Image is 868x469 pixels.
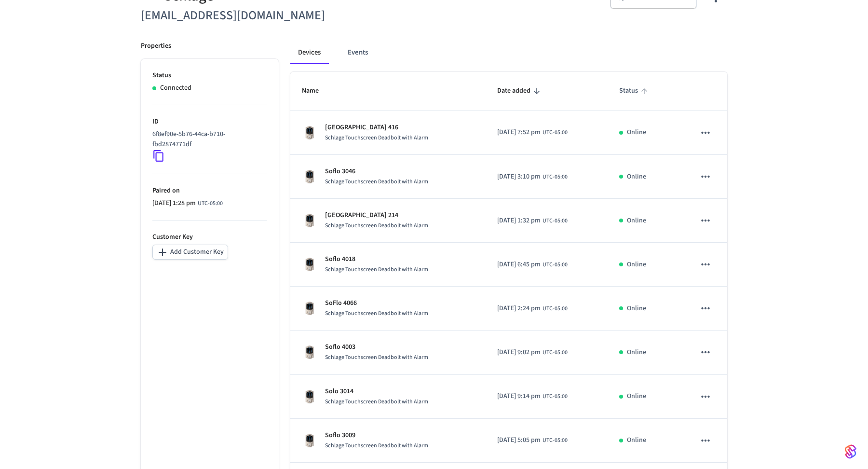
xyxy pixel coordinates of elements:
p: [GEOGRAPHIC_DATA] 416 [325,123,428,133]
p: Online [627,127,646,138]
p: Status [152,70,267,81]
span: Schlage Touchscreen Deadbolt with Alarm [325,265,428,274]
button: Events [340,41,376,64]
span: [DATE] 2:24 pm [497,303,541,314]
p: 6f8ef90e-5b76-44ca-b710-fbd2874771df [152,129,263,150]
span: [DATE] 1:28 pm [152,198,196,208]
p: SoFlo 4066 [325,298,428,308]
p: Online [627,260,646,270]
span: UTC-05:00 [198,199,223,208]
p: [GEOGRAPHIC_DATA] 214 [325,210,428,221]
img: Schlage Sense Smart Deadbolt with Camelot Trim, Front [302,169,317,184]
span: [DATE] 3:10 pm [497,172,541,182]
span: Date added [497,83,543,98]
span: [DATE] 9:14 pm [497,391,541,401]
img: Schlage Sense Smart Deadbolt with Camelot Trim, Front [302,433,317,448]
h6: [EMAIL_ADDRESS][DOMAIN_NAME] [141,6,428,26]
button: Add Customer Key [152,245,228,260]
span: UTC-05:00 [542,304,568,313]
span: [DATE] 6:45 pm [497,260,541,270]
p: Online [627,172,646,182]
p: Connected [160,83,191,93]
p: Soflo 4003 [325,342,428,352]
span: UTC-05:00 [542,128,568,137]
img: Schlage Sense Smart Deadbolt with Camelot Trim, Front [302,213,317,228]
span: Name [302,83,331,98]
span: [DATE] 9:02 pm [497,347,541,358]
p: Paired on [152,186,267,196]
div: America/Bogota [497,347,568,358]
p: Solo 3014 [325,386,428,397]
span: UTC-05:00 [542,436,568,445]
span: [DATE] 1:32 pm [497,216,541,226]
img: Schlage Sense Smart Deadbolt with Camelot Trim, Front [302,301,317,316]
span: [DATE] 5:05 pm [497,435,541,445]
p: Online [627,303,646,314]
div: America/Bogota [152,198,223,208]
img: Schlage Sense Smart Deadbolt with Camelot Trim, Front [302,389,317,404]
div: America/Bogota [497,127,568,138]
p: Properties [141,41,171,51]
div: America/Bogota [497,435,568,445]
img: Schlage Sense Smart Deadbolt with Camelot Trim, Front [302,257,317,272]
span: UTC-05:00 [542,348,568,357]
span: Schlage Touchscreen Deadbolt with Alarm [325,221,428,230]
div: America/Bogota [497,260,568,270]
span: Schlage Touchscreen Deadbolt with Alarm [325,178,428,186]
span: [DATE] 7:52 pm [497,127,541,138]
button: Devices [290,41,328,64]
img: Schlage Sense Smart Deadbolt with Camelot Trim, Front [302,125,317,140]
p: Soflo 3046 [325,166,428,177]
div: America/Bogota [497,216,568,226]
p: Soflo 3009 [325,430,428,441]
div: America/Bogota [497,172,568,182]
span: Schlage Touchscreen Deadbolt with Alarm [325,309,428,317]
p: Online [627,391,646,401]
div: America/Bogota [497,303,568,314]
img: SeamLogoGradient.69752ec5.svg [845,444,856,459]
span: UTC-05:00 [542,261,568,269]
span: Schlage Touchscreen Deadbolt with Alarm [325,353,428,361]
p: Customer Key [152,232,267,242]
div: America/Bogota [497,391,568,401]
p: Soflo 4018 [325,254,428,264]
p: ID [152,117,267,127]
span: Status [619,83,651,98]
span: Schlage Touchscreen Deadbolt with Alarm [325,441,428,450]
div: connected account tabs [290,41,727,64]
p: Online [627,347,646,358]
span: UTC-05:00 [542,392,568,401]
img: Schlage Sense Smart Deadbolt with Camelot Trim, Front [302,345,317,360]
p: Online [627,435,646,445]
span: UTC-05:00 [542,173,568,181]
span: Schlage Touchscreen Deadbolt with Alarm [325,134,428,142]
span: Schlage Touchscreen Deadbolt with Alarm [325,398,428,406]
p: Online [627,216,646,226]
span: UTC-05:00 [542,217,568,225]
